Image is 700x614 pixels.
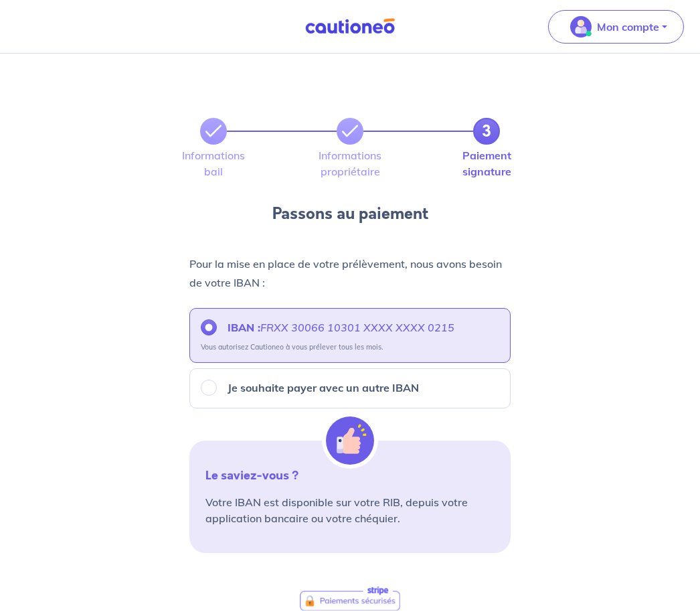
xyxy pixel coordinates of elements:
p: Vous autorisez Cautioneo à vous prélever tous les mois. [201,342,383,352]
strong: IBAN : [228,321,454,334]
label: Informations propriétaire [337,150,363,177]
img: illu_account_valid_menu.svg [570,16,592,37]
p: Votre IBAN est disponible sur votre RIB, depuis votre application bancaire ou votre chéquier. [205,494,495,526]
a: 3 [473,118,500,145]
p: Je souhaite payer avec un autre IBAN [228,380,419,396]
img: illu_alert_hand.svg [326,416,374,465]
label: Paiement signature [473,150,500,177]
button: illu_account_valid_menu.svgMon compte [548,10,684,44]
h4: Passons au paiement [272,204,428,225]
img: logo-stripe [300,586,400,611]
label: Informations bail [200,150,227,177]
a: logo-stripe [299,585,401,611]
img: Cautioneo [300,18,400,35]
em: FRXX 30066 10301 XXXX XXXX 0215 [260,321,454,334]
p: Le saviez-vous ? [205,467,495,483]
p: Mon compte [597,19,659,35]
p: Pour la mise en place de votre prélèvement, nous avons besoin de votre IBAN : [189,254,511,292]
